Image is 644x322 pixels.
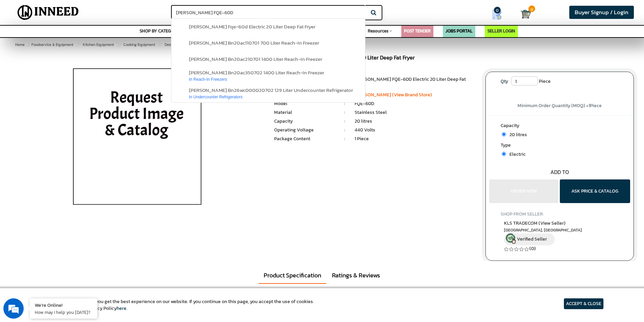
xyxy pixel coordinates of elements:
[521,9,531,19] img: Cart
[528,5,535,12] span: 0
[111,3,127,20] div: Minimize live chat window
[158,41,161,49] span: >
[171,67,365,85] a: [PERSON_NAME] bn20ac350702 1400 liter reach-in freezerin reach-in freezers
[171,19,365,35] a: [PERSON_NAME] fqe-60d electric 20 liter deep fat fryer
[274,109,334,116] li: Material
[53,177,86,182] em: Driven by SalesIQ
[35,302,92,308] div: We're Online!
[274,127,334,133] li: Operating Voltage
[14,41,26,49] a: Home
[517,236,547,243] span: Verified Seller
[355,100,475,107] li: FQE-60D
[47,177,51,181] img: salesiqlogo_leal7QplfZFryJ6FIlVepeu7OftD7mt8q6exU6-34PB8prfIgodN67KcxXM9Y7JQ_.png
[335,127,355,133] li: :
[189,69,324,76] span: [PERSON_NAME] bn20ac350702 1400 liter reach-in freezer
[39,85,93,153] span: We're online!
[589,102,590,109] span: 1
[487,28,515,34] a: SELLER LOGIN
[171,35,365,51] a: [PERSON_NAME] bn20ac110701 700 liter reach-in freezer
[504,220,615,245] a: KLS TRADECOM (View Seller) [GEOGRAPHIC_DATA], [GEOGRAPHIC_DATA] Verified Seller
[501,122,619,131] label: Capacity
[355,127,475,133] li: 440 Volts
[501,212,619,217] h4: SHOP FROM SELLER:
[355,91,432,98] a: [PERSON_NAME] (View Brand Store)
[335,118,355,125] li: :
[335,100,355,107] li: :
[506,233,516,244] img: inneed-verified-seller-icon.png
[355,135,475,142] li: 1 Piece
[518,102,602,109] span: Minimum Order Quantity (MOQ) = Piece
[494,7,501,14] span: 0
[560,179,630,203] button: ASK PRICE & CATALOG
[501,142,619,150] label: Type
[189,39,319,47] span: [PERSON_NAME] bn20ac110701 700 liter reach-in freezer
[259,268,326,284] a: Product Specification
[335,109,355,116] li: :
[189,75,324,82] div: in reach-in freezers
[497,76,511,86] label: Qty
[165,42,189,47] span: Deep Fat Fryer
[274,118,334,125] li: Capacity
[575,8,628,17] span: Buyer Signup / Login
[3,184,129,208] textarea: Type your message and hit 'Enter'
[171,85,365,102] a: [PERSON_NAME] bn26wc000020702 129 liter undercounter refrigeratorin undercounter refrigerators
[30,42,294,47] span: [PERSON_NAME] FQE-60D Electric 20 Liter Deep Fat Fryer
[81,41,115,49] a: Kitchen Equipment
[35,309,92,315] p: How may I help you today?
[327,268,385,283] a: Ratings & Reviews
[504,227,615,233] span: East Delhi
[123,42,155,47] span: Cooking Equipment
[355,118,475,125] li: 20 litres
[189,23,315,30] span: [PERSON_NAME] fqe-60d electric 20 liter deep fat fryer
[58,55,216,224] img: MARENO FQE-60D Electric 20 Liter Deep Fat Fryer
[76,41,79,49] span: >
[539,76,551,86] span: Piece
[27,42,29,47] span: >
[189,86,353,94] span: [PERSON_NAME] bn26wc000020702 129 liter undercounter refrigerator
[504,220,566,227] span: KLS TRADECOM
[521,7,527,22] a: Cart 0
[274,100,334,107] li: Model
[529,245,536,252] a: (0)
[83,42,114,47] span: Kitchen Equipment
[506,151,526,158] span: Electric
[335,135,355,142] li: :
[274,135,334,142] li: Package Content
[486,168,634,176] div: ADD TO
[171,51,365,67] a: [PERSON_NAME] bn20ac210701 1400 liter reach-in freezer
[41,298,314,312] article: We use cookies to ensure you get the best experience on our website. If you continue on this page...
[479,7,521,22] a: my Quotes 0
[368,28,388,34] span: Resources
[122,41,157,49] a: Cooking Equipment
[355,76,475,90] li: [PERSON_NAME] FQE-60D Electric 20 Liter Deep Fat Fryer
[12,4,85,21] img: Inneed.Market
[11,41,28,44] img: logo_Zg8I0qSkbAqR2WFHt3p6CTuqpyXMFPubPcD2OT02zFN43Cy9FUNNG3NEPhM_Q1qe_.png
[274,55,475,63] h1: [PERSON_NAME] FQE-60D Electric 20 Liter Deep Fat Fryer
[355,109,475,116] li: Stainless Steel
[30,41,75,49] a: Foodservice & Equipment
[446,28,473,34] a: JOBS PORTAL
[35,38,114,47] div: Chat with us now
[189,55,322,63] span: [PERSON_NAME] bn20ac210701 1400 liter reach-in freezer
[404,28,431,34] a: POST TENDER
[189,93,353,100] div: in undercounter refrigerators
[171,5,365,20] input: Search for Brands, Products, Sellers, Manufacturers...
[569,6,634,19] a: Buyer Signup / Login
[564,298,603,309] article: ACCEPT & CLOSE
[163,41,191,49] a: Deep Fat Fryer
[31,42,73,47] span: Foodservice & Equipment
[140,28,179,34] span: SHOP BY CATEGORY
[506,131,527,138] span: 20 litres
[492,9,502,20] img: Show My Quotes
[117,305,126,312] a: here
[116,41,120,49] span: >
